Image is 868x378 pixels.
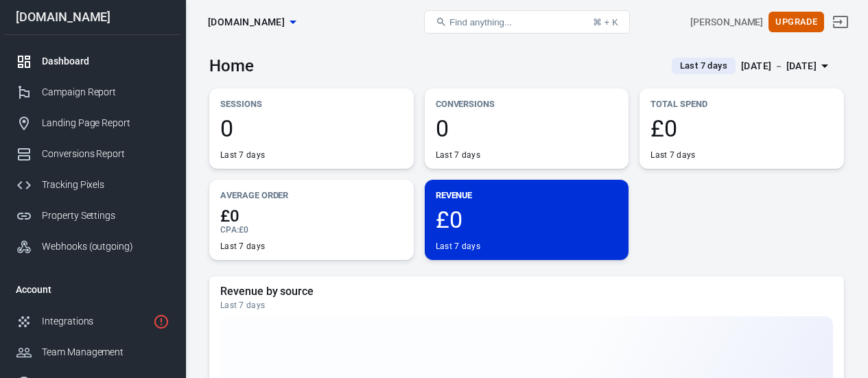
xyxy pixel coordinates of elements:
a: Sign out [824,5,857,38]
div: Last 7 days [436,241,480,252]
a: Team Management [5,337,180,368]
span: 0 [436,117,618,140]
span: £0 [220,208,403,224]
span: 0 [220,117,403,140]
div: Campaign Report [42,85,169,99]
iframe: Intercom live chat [821,311,854,344]
span: £0 [239,225,248,235]
div: Account id: qZaURfLg [690,15,763,29]
p: Average Order [220,188,403,202]
div: Team Management [42,345,169,359]
div: Last 7 days [220,150,265,161]
span: coachingcollection.com [208,14,285,31]
li: Account [5,273,180,306]
div: Property Settings [42,209,169,223]
span: £0 [436,208,618,231]
a: Conversions Report [5,139,180,169]
div: Tracking Pixels [42,178,169,192]
h3: Home [209,56,254,75]
p: Sessions [220,97,403,111]
h5: Revenue by source [220,285,833,298]
div: [DATE] － [DATE] [741,58,817,75]
div: Landing Page Report [42,116,169,130]
div: Last 7 days [436,150,480,161]
a: Tracking Pixels [5,169,180,200]
a: Dashboard [5,46,180,77]
a: Property Settings [5,200,180,231]
button: [DOMAIN_NAME] [202,10,301,35]
div: Integrations [42,314,148,329]
svg: 1 networks not verified yet [153,314,169,330]
div: [DOMAIN_NAME] [5,11,180,23]
span: CPA : [220,225,239,235]
button: Upgrade [769,12,824,33]
span: Find anything... [449,17,512,27]
div: Last 7 days [650,150,695,161]
button: Last 7 days[DATE] － [DATE] [661,55,844,78]
div: Webhooks (outgoing) [42,239,169,254]
span: Last 7 days [675,59,733,73]
a: Campaign Report [5,77,180,108]
a: Integrations [5,306,180,337]
a: Landing Page Report [5,108,180,139]
span: £0 [650,117,833,140]
a: Webhooks (outgoing) [5,231,180,262]
div: ⌘ + K [593,17,618,27]
div: Last 7 days [220,300,833,311]
div: Last 7 days [220,241,265,252]
p: Revenue [436,188,618,202]
p: Total Spend [650,97,833,111]
button: Find anything...⌘ + K [424,10,630,34]
p: Conversions [436,97,618,111]
div: Dashboard [42,54,169,69]
div: Conversions Report [42,147,169,161]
